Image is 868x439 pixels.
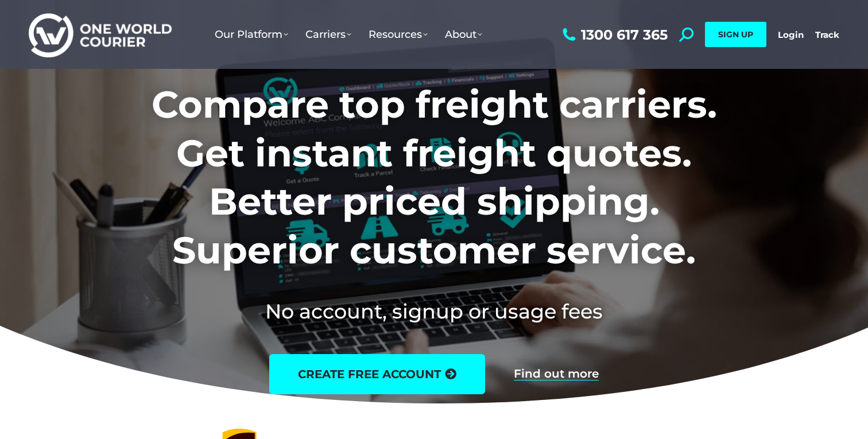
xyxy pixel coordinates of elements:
[76,297,793,325] h2: No account, signup or usage fees
[436,17,491,52] a: About
[29,11,172,58] img: One World Courier
[705,22,766,47] a: SIGN UP
[215,28,288,41] span: Our Platform
[815,29,839,40] a: Track
[360,17,436,52] a: Resources
[305,28,351,41] span: Carriers
[369,28,428,41] span: Resources
[560,28,668,42] a: 1300 617 365
[778,29,804,40] a: Login
[514,368,599,380] a: Find out more
[718,29,753,40] span: SIGN UP
[445,28,482,41] span: About
[297,17,360,52] a: Carriers
[206,17,297,52] a: Our Platform
[269,354,485,394] a: create free account
[76,80,793,274] h1: Compare top freight carriers. Get instant freight quotes. Better priced shipping. Superior custom...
